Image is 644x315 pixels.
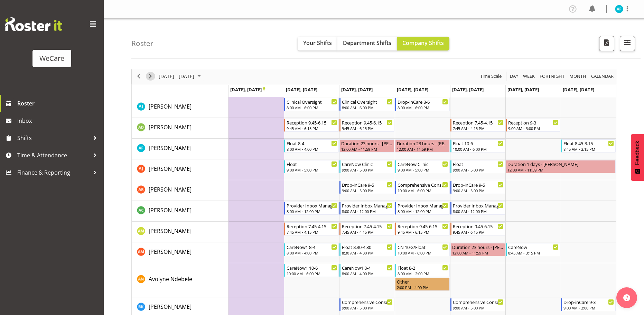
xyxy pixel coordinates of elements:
div: CareNow Clinic [398,160,448,167]
div: Reception 7.45-4.15 [342,223,392,230]
div: 9:00 AM - 3:00 PM [508,126,559,131]
a: [PERSON_NAME] [149,248,192,256]
div: Andrea Ramirez"s event - Drop-inCare 9-5 Begin From Friday, October 31, 2025 at 9:00:00 AM GMT+13... [450,181,505,194]
div: 8:00 AM - 4:00 PM [342,271,392,276]
div: Amy Johannsen"s event - CareNow Clinic Begin From Wednesday, October 29, 2025 at 9:00:00 AM GMT+1... [339,160,394,173]
div: Float [287,160,337,167]
div: Andrew Casburn"s event - Provider Inbox Management Begin From Wednesday, October 29, 2025 at 8:00... [339,202,394,215]
td: Avolyne Ndebele resource [132,263,228,297]
div: 9:45 AM - 6:15 PM [287,126,337,131]
td: Andrea Ramirez resource [132,180,228,201]
div: 8:00 AM - 12:00 PM [342,209,392,214]
div: 8:00 AM - 4:00 PM [287,250,337,256]
button: Time Scale [479,72,503,81]
span: Finance & Reporting [17,167,90,178]
div: WeCare [39,53,64,64]
div: CareNow1 8-4 [287,243,337,250]
span: [PERSON_NAME] [149,248,192,256]
span: Company Shifts [402,39,444,47]
div: CareNow Clinic [342,160,392,167]
div: 8:00 AM - 6:00 PM [398,105,448,110]
span: Department Shifts [343,39,391,47]
span: [DATE], [DATE] [507,86,539,93]
div: Amy Johannsen"s event - Float Begin From Tuesday, October 28, 2025 at 9:00:00 AM GMT+13:00 Ends A... [284,160,339,173]
div: 9:00 AM - 5:00 PM [453,305,503,311]
span: [DATE] - [DATE] [158,72,195,81]
span: Your Shifts [303,39,332,47]
a: [PERSON_NAME] [149,303,192,311]
button: Your Shifts [298,37,337,50]
span: Inbox [17,115,100,126]
div: Float 10-6 [453,140,503,147]
td: AJ Jones resource [132,97,228,118]
div: Float 8-4 [287,140,337,147]
div: 7:45 AM - 4:15 PM [287,229,337,235]
div: Drop-inCare 9-5 [453,181,503,188]
div: Aleea Devenport"s event - Reception 9.45-6.15 Begin From Tuesday, October 28, 2025 at 9:45:00 AM ... [284,119,339,132]
div: 9:45 AM - 6:15 PM [398,229,448,235]
div: 10:00 AM - 6:00 PM [398,188,448,193]
div: 9:00 AM - 5:00 PM [287,167,337,173]
span: [DATE], [DATE] [341,86,373,93]
span: Feedback [634,141,641,165]
button: Timeline Day [509,72,520,81]
div: Avolyne Ndebele"s event - CareNow1 8-4 Begin From Wednesday, October 29, 2025 at 8:00:00 AM GMT+1... [339,264,394,277]
div: 9:00 AM - 5:00 PM [453,188,503,193]
div: Amy Johannsen"s event - CareNow Clinic Begin From Thursday, October 30, 2025 at 9:00:00 AM GMT+13... [395,160,450,173]
button: October 2025 [158,72,204,81]
div: 8:00 AM - 4:00 PM [287,146,337,152]
a: [PERSON_NAME] [149,165,192,173]
div: 12:00 AM - 11:59 PM [341,146,392,152]
button: Filter Shifts [620,36,635,51]
div: 10:00 AM - 6:00 PM [398,250,448,256]
span: [PERSON_NAME] [149,103,192,110]
a: [PERSON_NAME] [149,185,192,194]
div: Brian Ko"s event - Comprehensive Consult 9-5 Begin From Friday, October 31, 2025 at 9:00:00 AM GM... [450,298,505,311]
div: Other [397,278,448,285]
div: AJ Jones"s event - Drop-inCare 8-6 Begin From Thursday, October 30, 2025 at 8:00:00 AM GMT+13:00 ... [395,98,450,111]
div: Alex Ferguson"s event - Float 10-6 Begin From Friday, October 31, 2025 at 10:00:00 AM GMT+13:00 E... [450,139,505,152]
div: Duration 23 hours - [PERSON_NAME] [452,243,503,250]
span: [PERSON_NAME] [149,206,192,214]
div: 9:45 AM - 6:15 PM [453,229,503,235]
img: help-xxl-2.png [623,294,630,301]
div: Aleea Devenport"s event - Reception 9.45-6.15 Begin From Wednesday, October 29, 2025 at 9:45:00 A... [339,119,394,132]
div: Float [453,160,503,167]
div: 8:00 AM - 6:00 PM [342,105,392,110]
div: Reception 9.45-6.15 [287,119,337,126]
div: CareNow [508,243,559,250]
div: Reception 9.45-6.15 [342,119,392,126]
div: Antonia Mao"s event - Reception 7.45-4.15 Begin From Wednesday, October 29, 2025 at 7:45:00 AM GM... [339,222,394,235]
span: Avolyne Ndebele [149,275,192,283]
span: Month [569,72,587,81]
div: CareNow1 8-4 [342,264,392,271]
div: Drop-inCare 9-3 [563,298,614,305]
div: 8:30 AM - 4:30 PM [342,250,392,256]
div: Ashley Mendoza"s event - Duration 23 hours - Ashley Mendoza Begin From Friday, October 31, 2025 a... [450,243,505,256]
div: 8:00 AM - 6:00 PM [287,105,337,110]
div: 9:00 AM - 5:00 PM [342,305,392,311]
div: Ashley Mendoza"s event - Float 8.30-4.30 Begin From Wednesday, October 29, 2025 at 8:30:00 AM GMT... [339,243,394,256]
div: Comprehensive Consult 10-6 [398,181,448,188]
div: Oct 27 - Nov 02, 2025 [156,69,205,84]
span: [DATE], [DATE] [563,86,594,93]
div: Duration 1 days - [PERSON_NAME] [507,160,614,167]
div: Andrew Casburn"s event - Provider Inbox Management Begin From Thursday, October 30, 2025 at 8:00:... [395,202,450,215]
div: 10:00 AM - 6:00 PM [453,146,503,152]
button: Timeline Week [522,72,536,81]
div: Comprehensive Consult 9-5 [342,298,392,305]
div: 9:00 AM - 3:00 PM [563,305,614,311]
div: Provider Inbox Management [398,202,448,209]
div: 8:45 AM - 3:15 PM [563,146,614,152]
div: 9:00 AM - 5:00 PM [453,167,503,173]
div: Reception 9.45-6.15 [453,223,503,230]
div: Provider Inbox Management [342,202,392,209]
div: CN 10-2/Float [398,243,448,250]
div: Float 8.45-3.15 [563,140,614,147]
td: Andrew Casburn resource [132,201,228,222]
div: Provider Inbox Management [453,202,503,209]
div: Reception 7.45-4.15 [287,223,337,230]
div: 10:00 AM - 6:00 PM [287,271,337,276]
div: Drop-inCare 8-6 [398,98,448,105]
span: Day [509,72,519,81]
